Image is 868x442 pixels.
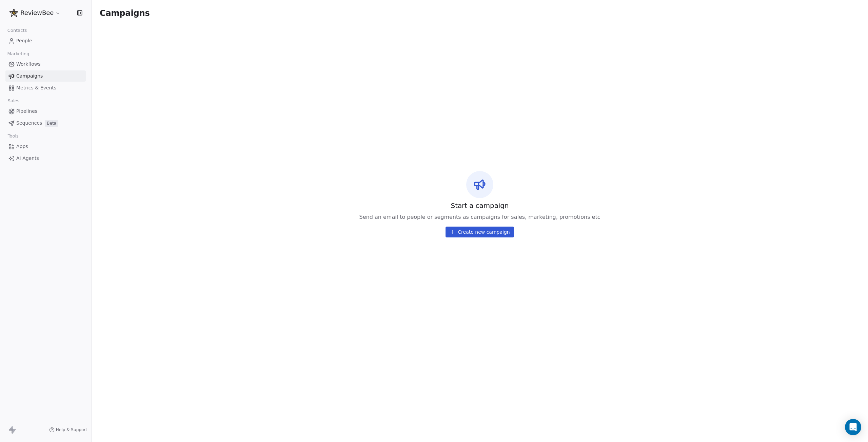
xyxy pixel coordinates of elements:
[8,7,62,19] button: ReviewBee
[359,213,600,221] span: Send an email to people or segments as campaigns for sales, marketing, promotions etc
[5,59,86,70] a: Workflows
[16,143,28,150] span: Apps
[16,72,43,80] span: Campaigns
[5,96,22,106] span: Sales
[16,108,37,115] span: Pipelines
[45,120,58,127] span: Beta
[16,155,39,162] span: AI Agents
[20,8,54,17] span: ReviewBee
[16,84,56,91] span: Metrics & Events
[16,37,32,44] span: People
[5,35,86,46] a: People
[451,201,509,210] span: Start a campaign
[5,70,86,82] a: Campaigns
[4,25,30,36] span: Contacts
[5,106,86,117] a: Pipelines
[5,141,86,152] a: Apps
[5,131,21,141] span: Tools
[4,49,32,59] span: Marketing
[16,61,41,68] span: Workflows
[5,153,86,164] a: AI Agents
[5,118,86,129] a: SequencesBeta
[49,427,87,433] a: Help & Support
[16,120,42,127] span: Sequences
[5,82,86,93] a: Metrics & Events
[56,427,87,433] span: Help & Support
[100,8,150,18] span: Campaigns
[446,227,514,237] button: Create new campaign
[845,419,861,435] div: Open Intercom Messenger
[9,9,18,17] img: Asset%2050.png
